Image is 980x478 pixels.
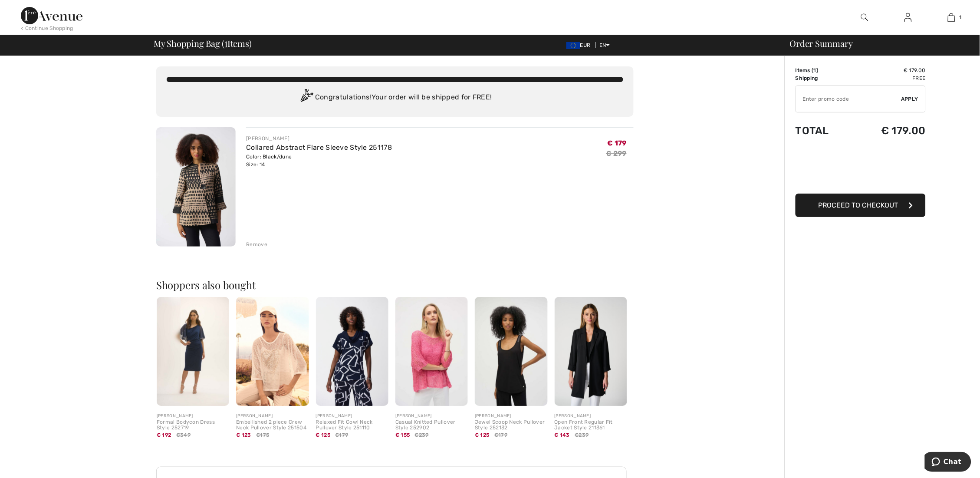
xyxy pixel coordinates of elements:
div: Color: Black/dune Size: 14 [246,153,392,168]
img: Jewel Scoop Neck Pullover Style 252132 [475,297,547,406]
img: My Bag [948,12,955,23]
a: Sign In [898,12,919,23]
span: EN [599,42,610,48]
div: Order Summary [779,39,975,48]
div: Embellished 2 piece Crew Neck Pullover Style 251504 [236,419,309,432]
input: Promo code [796,86,901,112]
span: 1 [960,13,962,21]
span: €175 [256,431,269,439]
div: [PERSON_NAME] [236,413,309,419]
iframe: PayPal [796,145,926,191]
img: My Info [904,12,912,23]
img: 1ère Avenue [21,7,82,24]
span: My Shopping Bag ( Items) [154,39,252,48]
div: Open Front Regular Fit Jacket Style 211361 [555,419,627,432]
div: Remove [246,241,267,248]
span: €179 [335,431,348,439]
td: Items ( ) [796,66,852,74]
td: Shipping [796,74,852,82]
span: € 125 [316,432,331,438]
span: €239 [575,431,589,439]
img: Casual Knitted Pullover Style 252902 [395,297,468,406]
td: € 179.00 [852,116,926,145]
a: Collared Abstract Flare Sleeve Style 251178 [246,143,392,152]
h2: Shoppers also bought [156,280,634,290]
div: [PERSON_NAME] [555,413,627,419]
span: € 125 [475,432,490,438]
a: 1 [930,12,973,23]
img: Collared Abstract Flare Sleeve Style 251178 [156,127,236,247]
span: € 123 [236,432,251,438]
div: Jewel Scoop Neck Pullover Style 252132 [475,419,547,432]
span: € 155 [395,432,410,438]
img: Embellished 2 piece Crew Neck Pullover Style 251504 [236,297,309,406]
img: Euro [566,42,580,49]
div: Casual Knitted Pullover Style 252902 [395,419,468,432]
div: [PERSON_NAME] [157,413,229,419]
div: [PERSON_NAME] [316,413,388,419]
span: € 143 [555,432,570,438]
td: € 179.00 [852,66,926,74]
img: Relaxed Fit Cowl Neck Pullover Style 251110 [316,297,388,406]
iframe: Opens a widget where you can chat to one of our agents [925,452,971,474]
div: Relaxed Fit Cowl Neck Pullover Style 251110 [316,419,388,432]
div: Formal Bodycon Dress Style 252719 [157,419,229,432]
span: Apply [901,95,919,103]
img: Congratulation2.svg [298,89,315,106]
span: Proceed to Checkout [819,201,898,209]
span: € 179 [608,139,627,147]
img: search the website [861,12,868,23]
div: < Continue Shopping [21,24,73,32]
div: [PERSON_NAME] [246,135,392,142]
td: Free [852,74,926,82]
span: 1 [224,37,227,48]
button: Proceed to Checkout [796,194,926,217]
img: Formal Bodycon Dress Style 252719 [157,297,229,406]
div: [PERSON_NAME] [475,413,547,419]
s: € 299 [606,149,627,158]
span: € 192 [157,432,171,438]
span: €179 [494,431,507,439]
span: €349 [176,431,191,439]
span: €239 [415,431,429,439]
img: Open Front Regular Fit Jacket Style 211361 [555,297,627,406]
div: Congratulations! Your order will be shipped for FREE! [167,89,623,106]
span: 1 [814,67,816,73]
td: Total [796,116,852,145]
span: EUR [566,42,594,48]
div: [PERSON_NAME] [395,413,468,419]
